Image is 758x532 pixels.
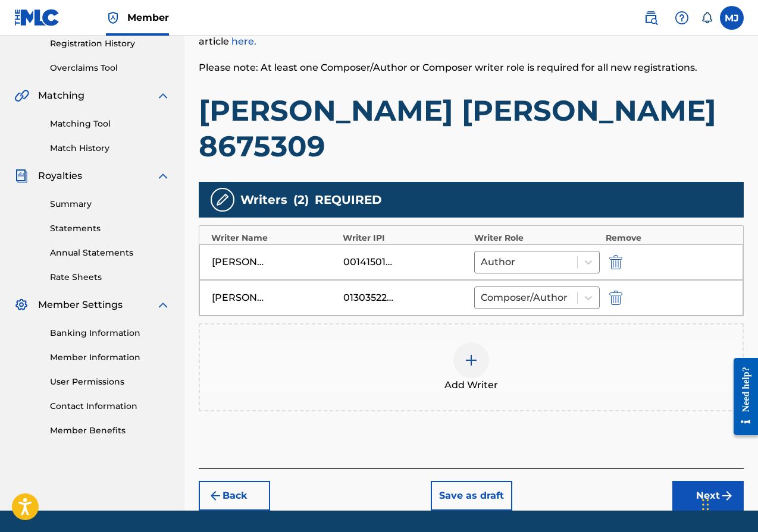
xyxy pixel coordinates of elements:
[38,169,82,183] span: Royalties
[14,9,60,26] img: MLC Logo
[50,400,170,413] a: Contact Information
[50,37,170,50] a: Registration History
[444,378,498,392] span: Add Writer
[702,487,709,522] div: Drag
[50,247,170,259] a: Annual Statements
[315,191,382,209] span: REQUIRED
[50,424,170,437] a: Member Benefits
[725,349,758,445] iframe: Resource Center
[199,62,697,73] span: Please note: At least one Composer/Author or Composer writer role is required for all new registr...
[464,353,478,367] img: add
[672,481,744,511] button: Next
[231,36,256,47] a: here.
[699,475,758,532] iframe: Chat Widget
[127,11,169,24] span: Member
[50,327,170,339] a: Banking Information
[343,232,468,244] div: Writer IPI
[211,232,337,244] div: Writer Name
[50,62,170,74] a: Overclaims Tool
[106,11,120,25] img: Top Rightsholder
[156,89,170,103] img: expand
[50,198,170,210] a: Summary
[199,481,270,511] button: Back
[38,298,123,312] span: Member Settings
[50,118,170,130] a: Matching Tool
[639,6,663,30] a: Public Search
[14,298,29,312] img: Member Settings
[474,232,600,244] div: Writer Role
[609,255,622,269] img: 12a2ab48e56ec057fbd8.svg
[670,6,694,30] div: Help
[50,351,170,364] a: Member Information
[240,191,287,209] span: Writers
[701,12,713,24] div: Notifications
[208,489,223,503] img: 7ee5dd4eb1f8a8e3ef2f.svg
[215,193,230,207] img: writers
[609,291,622,305] img: 12a2ab48e56ec057fbd8.svg
[156,298,170,312] img: expand
[606,232,731,244] div: Remove
[720,6,744,30] div: User Menu
[293,191,309,209] span: ( 2 )
[675,11,689,25] img: help
[50,142,170,155] a: Match History
[38,89,84,103] span: Matching
[14,169,29,183] img: Royalties
[431,481,512,511] button: Save as draft
[50,376,170,388] a: User Permissions
[199,93,744,164] h1: [PERSON_NAME] [PERSON_NAME] 8675309
[644,11,658,25] img: search
[14,89,29,103] img: Matching
[50,222,170,235] a: Statements
[50,271,170,284] a: Rate Sheets
[156,169,170,183] img: expand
